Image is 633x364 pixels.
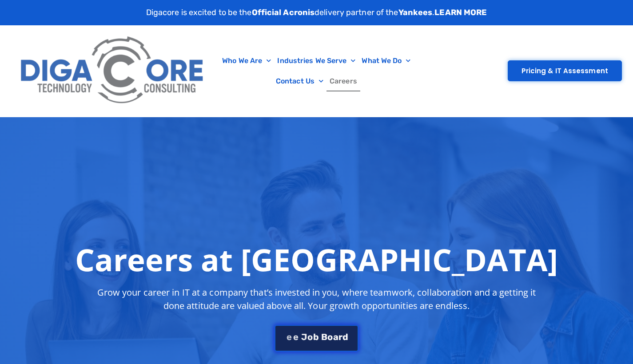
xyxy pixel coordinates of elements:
span: J [301,332,307,341]
span: o [327,332,333,341]
span: o [307,332,313,341]
h1: Careers at [GEOGRAPHIC_DATA] [75,241,558,277]
span: B [321,332,327,341]
a: What We Do [358,51,414,71]
a: Industries We Serve [274,51,358,71]
a: Contact Us [273,71,326,91]
img: Digacore Logo [16,30,210,112]
span: a [333,332,338,341]
strong: Official Acronis [252,8,315,17]
span: r [338,332,342,341]
span: d [342,332,348,341]
nav: Menu [215,51,418,91]
a: Who We Are [219,51,274,71]
p: Digacore is excited to be the delivery partner of the . [146,7,487,19]
a: ee Job Board [275,325,358,352]
a: Careers [326,71,360,91]
span: b [313,332,319,341]
a: Pricing & IT Assessment [508,60,622,81]
span: e [287,332,292,341]
span: Pricing & IT Assessment [522,67,608,74]
a: LEARN MORE [434,8,487,17]
p: Grow your career in IT at a company that’s invested in you, where teamwork, collaboration and a g... [89,286,544,313]
strong: Yankees [398,8,433,17]
span: e [293,332,299,341]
